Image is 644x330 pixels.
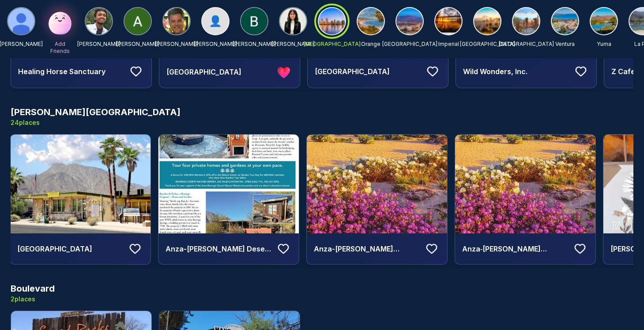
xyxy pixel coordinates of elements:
[271,41,315,48] p: [PERSON_NAME]
[46,7,74,35] img: Add Friends
[396,8,423,34] img: Riverside
[166,244,271,254] h4: Anza-[PERSON_NAME] Desert Natural History Association ([GEOGRAPHIC_DATA])
[233,41,276,48] p: [PERSON_NAME]
[241,8,267,34] img: Brendan Delumpa
[591,8,617,34] img: Yuma
[513,8,539,34] img: San Bernardino
[11,118,181,127] p: 24 places
[11,282,55,295] h3: Boulevard
[552,8,578,34] img: Ventura
[46,41,74,55] p: Add Friends
[17,244,123,254] h4: [GEOGRAPHIC_DATA]
[315,66,421,77] h4: [GEOGRAPHIC_DATA]
[86,8,112,34] img: NIKHIL AGARWAL
[124,8,151,34] img: Anna Miller
[314,244,420,254] h4: Anza-[PERSON_NAME][GEOGRAPHIC_DATA]
[11,295,55,304] p: 2 places
[116,41,159,48] p: [PERSON_NAME]
[11,106,181,118] h3: [PERSON_NAME][GEOGRAPHIC_DATA]
[382,41,437,48] p: [GEOGRAPHIC_DATA]
[194,41,237,48] p: [PERSON_NAME]
[166,67,271,77] h4: [GEOGRAPHIC_DATA]
[358,8,384,34] img: Orange
[163,8,190,34] img: Kevin Baldwin
[438,41,459,48] p: Imperial
[435,8,462,34] img: Imperial
[455,135,595,233] img: Anza‑Borrego Desert State Park
[460,41,515,48] p: [GEOGRAPHIC_DATA]
[555,41,575,48] p: Ventura
[8,8,34,34] img: Matthew Miller
[307,135,447,233] img: Anza-Borrego Desert State Park
[361,41,380,48] p: Orange
[77,41,121,48] p: [PERSON_NAME]
[10,135,151,233] img: ABDNHA Visitor Plaza & Desert Garden
[597,41,611,48] p: Yuma
[209,14,222,28] span: 👤
[474,8,501,34] img: Los Angeles
[280,8,306,34] img: KHUSHI KASTURIYA
[18,66,124,77] h4: Healing Horse Sanctuary
[158,135,299,233] img: Anza-Borrego Desert Natural History Association (ABDNHA)
[499,41,554,48] p: [GEOGRAPHIC_DATA]
[155,41,198,48] p: [PERSON_NAME]
[463,66,569,77] h4: Wild Wonders, Inc.
[462,244,568,254] h4: Anza‑[PERSON_NAME][GEOGRAPHIC_DATA]
[304,41,361,48] p: [GEOGRAPHIC_DATA]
